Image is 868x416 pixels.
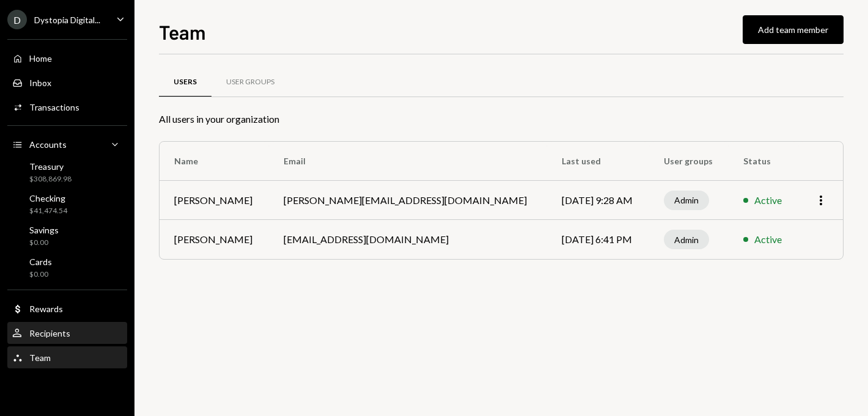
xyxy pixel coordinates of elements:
a: Accounts [7,133,127,155]
div: Active [754,193,782,208]
a: Users [159,67,211,98]
div: Users [174,77,197,87]
td: [PERSON_NAME][EMAIL_ADDRESS][DOMAIN_NAME] [269,181,547,220]
a: Rewards [7,297,127,319]
th: Name [160,142,269,181]
div: $41,474.54 [29,206,67,216]
a: Treasury$308,869.98 [7,158,127,187]
div: $0.00 [29,238,59,248]
div: Home [29,53,52,64]
div: Active [754,232,782,247]
h1: Team [159,20,206,44]
a: Savings$0.00 [7,221,127,250]
th: Email [269,142,547,181]
a: Inbox [7,71,127,93]
div: $308,869.98 [29,174,72,184]
a: Checking$41,474.54 [7,189,127,219]
div: $0.00 [29,269,52,280]
div: User Groups [226,77,274,87]
td: [EMAIL_ADDRESS][DOMAIN_NAME] [269,220,547,259]
div: Admin [664,230,709,249]
th: Status [729,142,798,181]
a: Transactions [7,96,127,118]
div: Rewards [29,304,63,314]
td: [DATE] 6:41 PM [547,220,649,259]
div: Team [29,352,51,363]
button: Add team member [743,15,844,44]
div: Transactions [29,102,79,112]
a: Home [7,47,127,69]
div: Savings [29,225,59,235]
div: Checking [29,193,67,203]
div: Accounts [29,139,67,150]
div: Admin [664,191,709,210]
th: User groups [649,142,729,181]
td: [PERSON_NAME] [160,220,269,259]
div: Dystopia Digital... [34,15,100,25]
div: Inbox [29,78,51,88]
td: [DATE] 9:28 AM [547,181,649,220]
div: D [7,10,27,29]
th: Last used [547,142,649,181]
div: Treasury [29,161,72,172]
a: Cards$0.00 [7,253,127,282]
div: Recipients [29,328,70,338]
a: Team [7,346,127,368]
div: Cards [29,257,52,267]
a: Recipients [7,322,127,344]
a: User Groups [211,67,289,98]
div: All users in your organization [159,112,844,126]
td: [PERSON_NAME] [160,181,269,220]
